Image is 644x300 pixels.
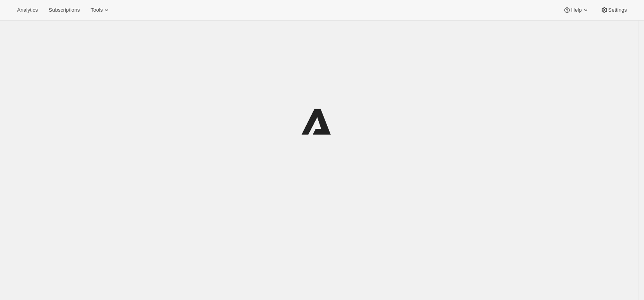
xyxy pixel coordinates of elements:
[91,7,103,13] span: Tools
[86,5,115,16] button: Tools
[44,5,84,16] button: Subscriptions
[558,5,594,16] button: Help
[49,7,80,13] span: Subscriptions
[608,7,627,13] span: Settings
[596,5,632,16] button: Settings
[571,7,581,13] span: Help
[12,5,42,16] button: Analytics
[17,7,38,13] span: Analytics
